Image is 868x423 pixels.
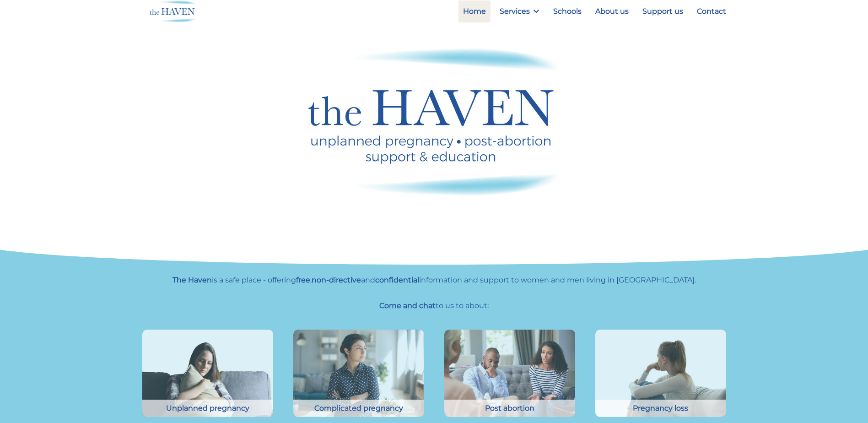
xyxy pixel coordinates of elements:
img: Front view of a sad girl embracing a pillow sitting on a couch [142,330,273,417]
a: About us [591,0,633,22]
div: Pregnancy loss [595,400,726,417]
a: Support us [638,0,688,22]
img: Young couple in crisis trying solve problem during counselling [444,330,575,417]
img: Young woman discussing pregnancy problems with counsellor [293,330,424,417]
img: Haven logo - unplanned pregnancy, post abortion support and education [308,48,560,196]
div: Complicated pregnancy [293,400,424,417]
div: Post abortion [444,400,575,417]
a: Schools [549,0,586,22]
strong: confidential [375,276,419,284]
a: Contact [692,0,731,22]
strong: Come and chat [379,301,436,310]
a: Front view of a sad girl embracing a pillow sitting on a couch Unplanned pregnancy [142,410,273,419]
img: Side view young woman looking away at window sitting on couch at home [595,330,726,417]
a: Young couple in crisis trying solve problem during counselling Post abortion [444,410,575,419]
a: Services [495,0,544,22]
a: Side view young woman looking away at window sitting on couch at home Pregnancy loss [595,410,726,419]
a: Home [458,0,491,22]
strong: free [296,276,310,284]
div: Unplanned pregnancy [142,400,273,417]
a: Young woman discussing pregnancy problems with counsellor Complicated pregnancy [293,410,424,419]
strong: The Haven [173,276,212,284]
strong: non-directive [312,276,361,284]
